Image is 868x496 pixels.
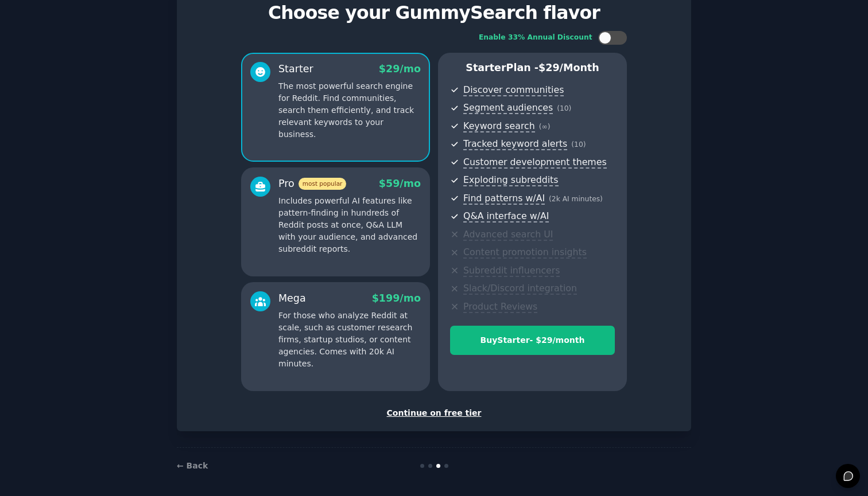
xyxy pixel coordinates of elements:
[463,247,587,259] span: Content promotion insights
[450,326,615,355] button: BuyStarter- $29/month
[450,61,615,75] p: Starter Plan -
[463,174,558,186] span: Exploding subreddits
[463,84,564,96] span: Discover communities
[557,104,571,112] span: ( 10 )
[539,123,551,131] span: ( ∞ )
[479,33,592,43] div: Enable 33% Annual Discount
[372,292,421,304] span: $ 199 /mo
[549,195,603,203] span: ( 2k AI minutes )
[278,195,421,255] p: Includes powerful AI features like pattern-finding in hundreds of Reddit posts at once, Q&A LLM w...
[463,120,535,132] span: Keyword search
[278,80,421,140] p: The most powerful search engine for Reddit. Find communities, search them efficiently, and track ...
[463,229,553,241] span: Advanced search UI
[379,63,421,75] span: $ 29 /mo
[379,178,421,189] span: $ 59 /mo
[538,62,599,73] span: $ 29 /month
[299,178,347,190] span: most popular
[463,283,577,295] span: Slack/Discord integration
[463,138,567,150] span: Tracked keyword alerts
[278,291,306,306] div: Mega
[463,210,549,222] span: Q&A interface w/AI
[451,334,614,346] div: Buy Starter - $ 29 /month
[463,102,553,114] span: Segment audiences
[278,310,421,370] p: For those who analyze Reddit at scale, such as customer research firms, startup studios, or conte...
[571,140,586,149] span: ( 10 )
[278,177,346,191] div: Pro
[189,3,679,23] p: Choose your GummySearch flavor
[177,461,208,470] a: ← Back
[463,193,545,205] span: Find patterns w/AI
[463,157,607,169] span: Customer development themes
[189,407,679,419] div: Continue on free tier
[463,301,537,313] span: Product Reviews
[463,265,560,277] span: Subreddit influencers
[278,62,313,76] div: Starter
